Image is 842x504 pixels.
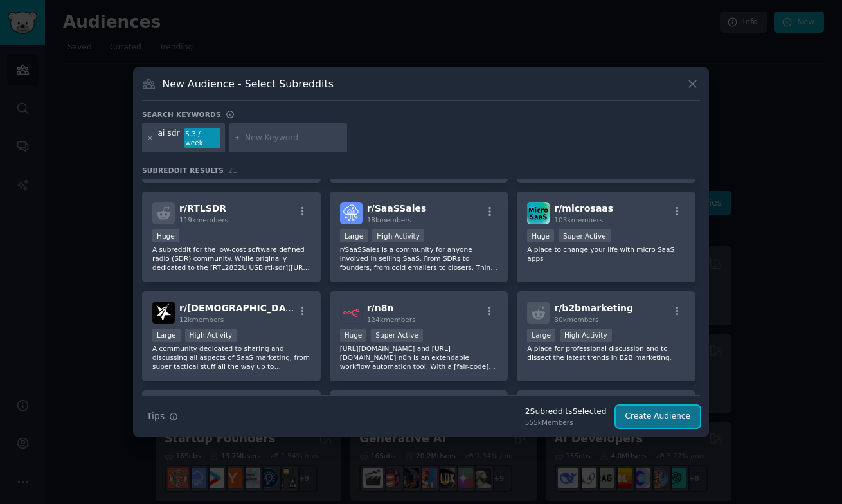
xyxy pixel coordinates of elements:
[245,132,343,144] input: New Keyword
[152,328,181,342] div: Large
[152,229,179,242] div: Huge
[228,166,237,174] span: 21
[340,202,363,224] img: SaaSSales
[142,110,221,119] h3: Search keywords
[367,303,394,313] span: r/ n8n
[554,303,633,313] span: r/ b2bmarketing
[525,418,607,427] div: 555k Members
[527,328,555,342] div: Large
[367,203,427,213] span: r/ SaaSSales
[371,328,423,342] div: Super Active
[179,203,226,213] span: r/ RTLSDR
[340,328,367,342] div: Huge
[367,316,416,323] span: 124k members
[527,344,685,362] p: A place for professional discussion and to dissect the latest trends in B2B marketing.
[554,316,598,323] span: 30k members
[152,344,310,371] p: A community dedicated to sharing and discussing all aspects of SaaS marketing, from super tactica...
[152,301,175,324] img: SaaSMarketing
[142,405,183,428] button: Tips
[179,303,301,313] span: r/ [DEMOGRAPHIC_DATA]
[340,344,498,371] p: [URL][DOMAIN_NAME] and [URL][DOMAIN_NAME] n8n is an extendable workflow automation tool. With a [...
[554,216,603,224] span: 103k members
[147,410,165,423] span: Tips
[142,166,224,175] span: Subreddit Results
[179,216,228,224] span: 119k members
[560,328,612,342] div: High Activity
[554,203,613,213] span: r/ microsaas
[158,128,180,148] div: ai sdr
[185,328,237,342] div: High Activity
[340,245,498,272] p: r/SaaSSales is a community for anyone involved in selling SaaS. From SDRs to founders, from cold ...
[372,229,424,242] div: High Activity
[525,406,607,418] div: 2 Subreddit s Selected
[367,216,411,224] span: 18k members
[527,202,550,224] img: microsaas
[340,301,363,324] img: n8n
[152,245,310,272] p: A subreddit for the low-cost software defined radio (SDR) community. While originally dedicated t...
[179,316,224,323] span: 12k members
[527,229,554,242] div: Huge
[163,77,334,91] h3: New Audience - Select Subreddits
[616,406,701,428] button: Create Audience
[184,128,220,148] div: 5.3 / week
[559,229,611,242] div: Super Active
[340,229,368,242] div: Large
[527,245,685,263] p: A place to change your life with micro SaaS apps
